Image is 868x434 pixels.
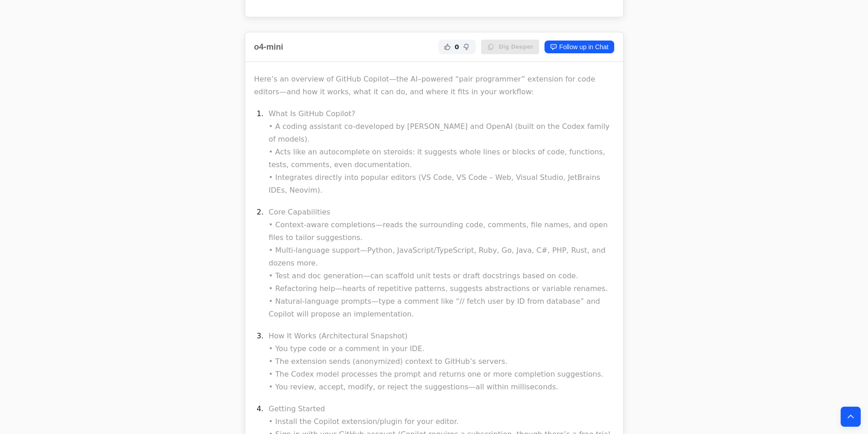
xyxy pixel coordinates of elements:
p: How It Works (Architectural Snapshot) • You type code or a comment in your IDE. • The extension s... [269,330,614,393]
p: What Is GitHub Copilot? • A coding assistant co-developed by [PERSON_NAME] and OpenAI (built on t... [269,107,614,197]
p: Core Capabilities • Context-aware completions—reads the surrounding code, comments, file names, a... [269,206,614,321]
p: Here’s an overview of GitHub Copilot—the AI–powered “pair programmer” extension for code editors—... [254,73,614,98]
button: Back to top [841,407,861,427]
button: Not Helpful [461,41,472,52]
span: 0 [455,42,459,51]
h2: o4-mini [254,41,283,53]
a: Follow up in Chat [544,41,614,53]
button: Helpful [442,41,453,52]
